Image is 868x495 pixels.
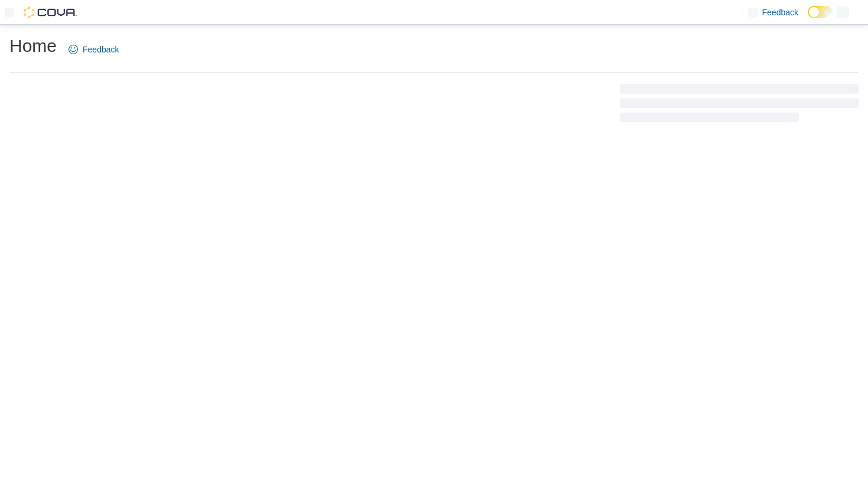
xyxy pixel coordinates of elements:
[83,44,119,55] span: Feedback
[24,6,77,18] img: Cova
[620,87,859,124] span: Loading
[762,6,798,18] span: Feedback
[64,38,123,61] a: Feedback
[808,18,808,19] span: Dark Mode
[9,34,57,58] h1: Home
[808,6,833,18] input: Dark Mode
[743,1,803,24] a: Feedback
